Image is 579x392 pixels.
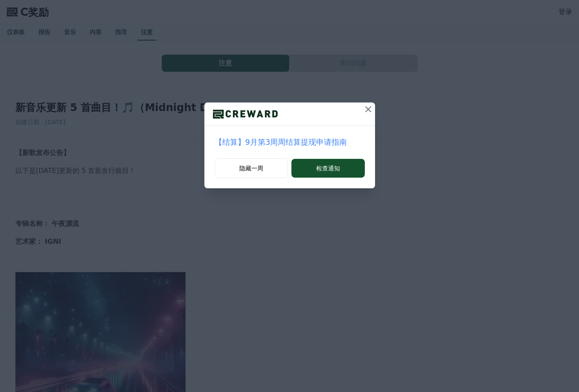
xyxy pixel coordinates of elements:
img: 标识 [204,108,286,120]
font: 隐藏一周 [239,165,263,172]
button: 检查通知 [291,159,364,178]
font: 检查通知 [316,165,340,172]
button: 隐藏一周 [215,158,288,178]
font: 【结算】9月第3周周结算提现申请指南 [215,137,347,146]
a: 【结算】9月第3周周结算提现申请指南 [215,136,365,148]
